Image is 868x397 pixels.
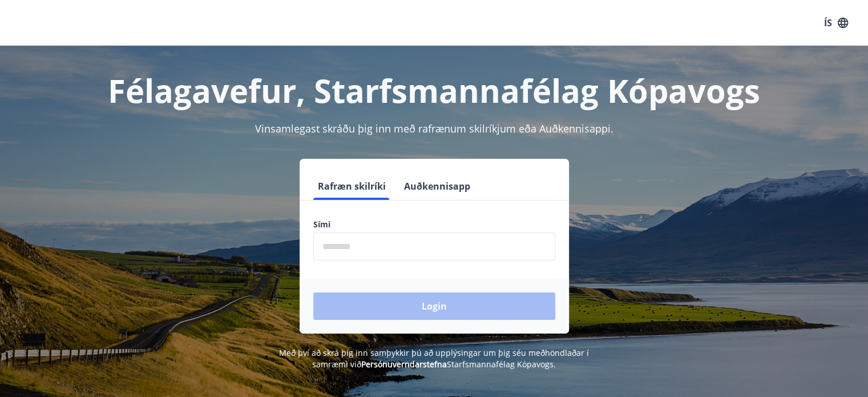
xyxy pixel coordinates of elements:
[279,347,589,370] span: Með því að skrá þig inn samþykkir þú að upplýsingar um þig séu meðhöndlaðar í samræmi við Starfsm...
[313,173,390,200] button: Rafræn skilríki
[399,173,475,200] button: Auðkennisapp
[37,69,831,112] h1: Félagavefur, Starfsmannafélag Kópavogs
[255,122,613,135] span: Vinsamlegast skráðu þig inn með rafrænum skilríkjum eða Auðkennisappi.
[361,359,447,370] a: Persónuverndarstefna
[818,13,854,33] button: ÍS
[313,219,555,230] label: Sími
